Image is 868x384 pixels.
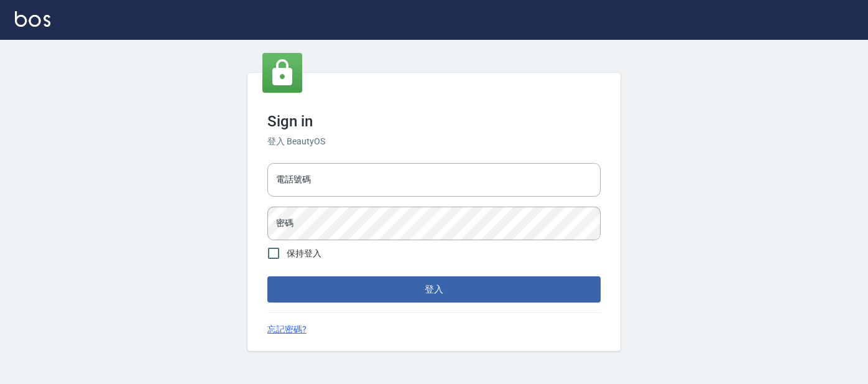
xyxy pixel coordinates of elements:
[267,113,601,130] h3: Sign in
[267,323,307,336] a: 忘記密碼?
[267,276,601,302] button: 登入
[15,11,50,27] img: Logo
[287,247,321,260] span: 保持登入
[267,135,601,148] h6: 登入 BeautyOS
